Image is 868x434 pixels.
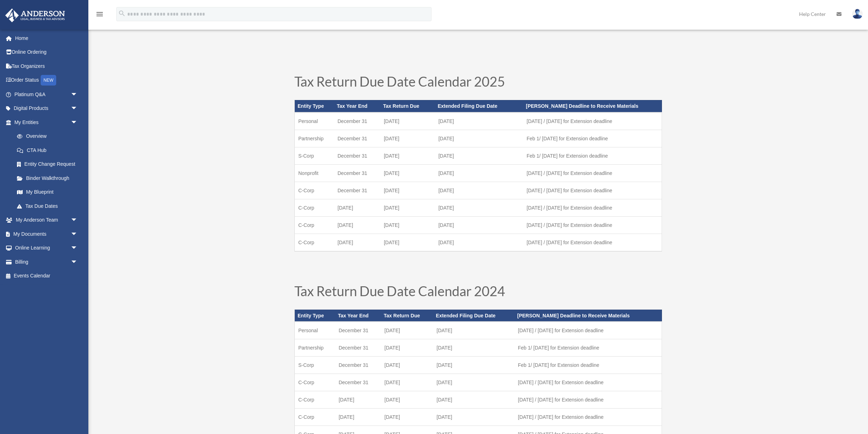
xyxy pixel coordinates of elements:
td: [DATE] [381,322,433,339]
th: [PERSON_NAME] Deadline to Receive Materials [515,310,662,322]
td: [DATE] [435,130,523,147]
td: S-Corp [295,357,335,374]
h1: Tax Return Due Date Calendar 2024 [294,284,662,301]
td: [DATE] [380,216,435,234]
div: NEW [41,75,56,86]
a: Billingarrow_drop_down [5,255,88,269]
span: arrow_drop_down [71,255,85,269]
img: Anderson Advisors Platinum Portal [3,8,67,22]
th: Tax Year End [334,100,380,112]
a: Tax Organizers [5,59,88,73]
td: [DATE] [433,339,514,357]
td: [DATE] [381,374,433,391]
a: CTA Hub [10,143,88,157]
td: December 31 [335,357,381,374]
td: [DATE] [381,357,433,374]
td: [DATE] [381,339,433,357]
a: My Documentsarrow_drop_down [5,227,88,241]
td: [DATE] [380,199,435,216]
a: Digital Productsarrow_drop_down [5,101,88,116]
td: [DATE] [435,147,523,164]
td: [DATE] [433,409,514,426]
td: [DATE] [381,409,433,426]
i: search [118,10,126,17]
td: December 31 [334,182,380,199]
td: [DATE] / [DATE] for Extension deadline [523,112,662,130]
td: [DATE] [435,234,523,251]
td: [DATE] [380,147,435,164]
td: [DATE] / [DATE] for Extension deadline [515,391,662,409]
td: C-Corp [295,391,335,409]
th: Extended Filing Due Date [435,100,523,112]
span: arrow_drop_down [71,87,85,102]
td: [DATE] / [DATE] for Extension deadline [515,409,662,426]
a: Home [5,31,88,45]
td: Nonprofit [295,164,334,182]
td: [DATE] / [DATE] for Extension deadline [523,199,662,216]
th: Extended Filing Due Date [433,310,514,322]
td: [DATE] / [DATE] for Extension deadline [523,164,662,182]
a: Overview [10,129,88,143]
td: [DATE] [433,357,514,374]
td: [DATE] [380,130,435,147]
td: [DATE] / [DATE] for Extension deadline [523,216,662,234]
a: My Entitiesarrow_drop_down [5,115,88,129]
th: [PERSON_NAME] Deadline to Receive Materials [523,100,662,112]
td: December 31 [335,322,381,339]
td: [DATE] [435,112,523,130]
th: Entity Type [295,100,334,112]
td: S-Corp [295,147,334,164]
td: [DATE] [334,216,380,234]
td: Feb 1/ [DATE] for Extension deadline [523,147,662,164]
td: Partnership [295,130,334,147]
span: arrow_drop_down [71,213,85,228]
a: Online Ordering [5,45,88,59]
i: menu [95,10,104,18]
td: [DATE] [335,391,381,409]
td: Feb 1/ [DATE] for Extension deadline [515,357,662,374]
td: Feb 1/ [DATE] for Extension deadline [523,130,662,147]
td: [DATE] / [DATE] for Extension deadline [523,234,662,251]
a: Online Learningarrow_drop_down [5,241,88,255]
th: Tax Year End [335,310,381,322]
a: Order StatusNEW [5,73,88,88]
td: Feb 1/ [DATE] for Extension deadline [515,339,662,357]
td: December 31 [334,112,380,130]
a: My Anderson Teamarrow_drop_down [5,213,88,227]
td: [DATE] / [DATE] for Extension deadline [515,374,662,391]
td: December 31 [334,164,380,182]
th: Tax Return Due [381,310,433,322]
a: menu [95,12,104,18]
th: Tax Return Due [380,100,435,112]
td: [DATE] [380,164,435,182]
td: C-Corp [295,234,334,251]
td: Partnership [295,339,335,357]
td: December 31 [335,339,381,357]
td: C-Corp [295,199,334,216]
td: [DATE] [433,374,514,391]
td: C-Corp [295,374,335,391]
span: arrow_drop_down [71,101,85,116]
td: [DATE] [334,234,380,251]
td: December 31 [334,147,380,164]
td: C-Corp [295,216,334,234]
td: [DATE] [435,216,523,234]
td: [DATE] [380,112,435,130]
a: Binder Walkthrough [10,171,88,185]
span: arrow_drop_down [71,241,85,256]
h1: Tax Return Due Date Calendar 2025 [294,75,662,92]
a: Tax Due Dates [10,199,85,213]
th: Entity Type [295,310,335,322]
a: My Blueprint [10,185,88,199]
a: Events Calendar [5,269,88,283]
td: [DATE] [380,182,435,199]
td: [DATE] [334,199,380,216]
a: Entity Change Request [10,157,88,171]
a: Platinum Q&Aarrow_drop_down [5,87,88,101]
td: C-Corp [295,182,334,199]
td: [DATE] [380,234,435,251]
td: C-Corp [295,409,335,426]
td: [DATE] [435,199,523,216]
td: December 31 [335,374,381,391]
td: [DATE] [433,322,514,339]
